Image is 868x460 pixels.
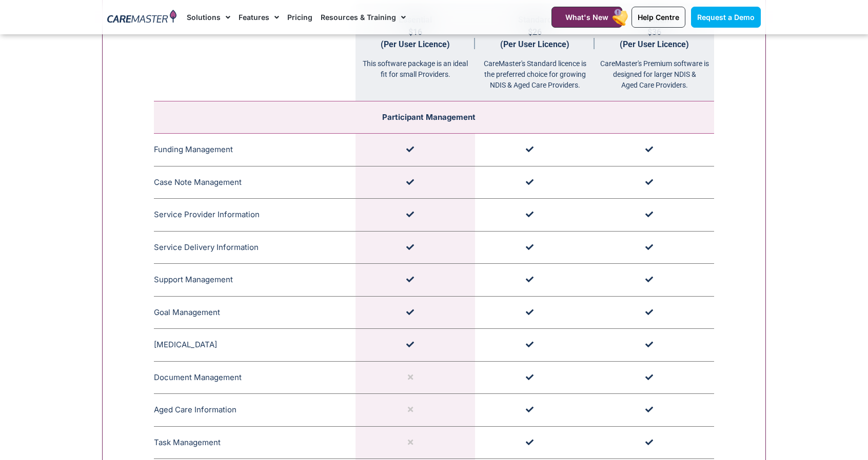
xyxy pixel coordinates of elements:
td: Task Management [154,426,356,459]
td: Goal Management [154,296,356,329]
a: Help Centre [632,7,685,28]
td: Document Management [154,361,356,394]
td: Funding Management [154,134,356,166]
th: Essential [356,4,475,101]
img: CareMaster Logo [107,10,176,25]
td: Service Provider Information [154,199,356,232]
td: Support Management [154,264,356,297]
th: Standard [475,4,595,101]
span: Participant Management [382,112,476,122]
span: What's New [565,13,608,22]
a: Request a Demo [691,7,761,28]
span: Request a Demo [697,13,755,22]
td: [MEDICAL_DATA] [154,329,356,362]
a: What's New [551,7,622,28]
div: CareMaster's Premium software is designed for larger NDIS & Aged Care Providers. [595,51,714,91]
td: Aged Care Information [154,394,356,427]
div: CareMaster's Standard licence is the preferred choice for growing NDIS & Aged Care Providers. [475,51,595,91]
div: This software package is an ideal fit for small Providers. [356,51,475,80]
td: Case Note Management [154,166,356,199]
th: Premium [595,4,714,101]
td: Service Delivery Information [154,231,356,264]
span: Help Centre [638,13,679,22]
